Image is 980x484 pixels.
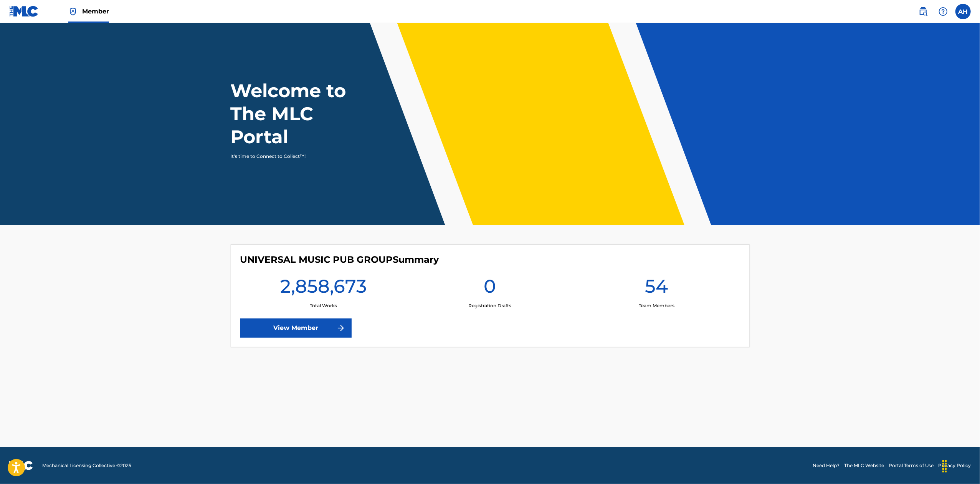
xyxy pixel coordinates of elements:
div: User Menu [955,4,971,19]
img: help [939,7,948,16]
a: The MLC Website [844,462,884,469]
h1: Welcome to The MLC Portal [231,79,374,148]
img: logo [9,461,33,470]
img: Top Rightsholder [68,7,78,16]
h1: 54 [645,275,668,302]
p: It's time to Connect to Collect™! [231,153,364,160]
p: Team Members [639,302,674,309]
h1: 0 [484,275,496,302]
a: Need Help? [813,462,840,469]
a: Portal Terms of Use [889,462,934,469]
iframe: Chat Widget [942,447,980,484]
h1: 2,858,673 [280,275,367,302]
h4: UNIVERSAL MUSIC PUB GROUP [240,254,439,265]
div: Help [935,4,951,19]
span: Member [82,7,109,16]
p: Total Works [310,302,337,309]
div: Drag [939,455,951,478]
a: Privacy Policy [938,462,971,469]
span: Mechanical Licensing Collective © 2025 [42,462,131,469]
img: search [919,7,928,16]
p: Registration Drafts [468,302,511,309]
a: Public Search [916,4,931,19]
a: View Member [240,318,352,338]
img: f7272a7cc735f4ea7f67.svg [336,323,345,333]
img: MLC Logo [9,6,39,17]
